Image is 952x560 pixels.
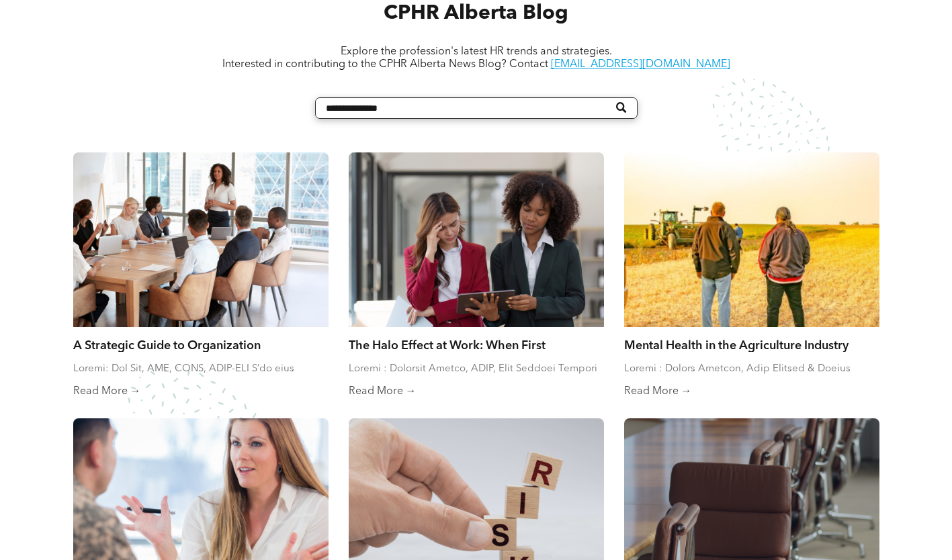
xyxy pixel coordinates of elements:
[315,97,638,119] input: Search
[624,337,879,352] a: Mental Health in the Agriculture Industry
[384,3,439,24] span: CPHR
[349,362,604,375] div: Loremi : Dolorsit Ametco, ADIP, Elit Seddoei Tempori Ut lab etdo-magna aliqu en AD, mi venia quis...
[624,385,879,398] a: Read More →
[341,46,612,57] span: Explore the profession's latest HR trends and strategies.
[222,59,548,70] span: Interested in contributing to the CPHR Alberta News Blog? Contact
[551,59,730,70] a: [EMAIL_ADDRESS][DOMAIN_NAME]
[73,385,329,398] a: Read More →
[349,337,604,352] a: The Halo Effect at Work: When First Impressions Cloud Fair Judgment
[349,385,604,398] a: Read More →
[73,362,329,375] div: Loremi: Dol Sit, AME, CONS, ADIP-ELI S’do eius temporin utl etdo ma aliquaeni adminimveniam quisn...
[444,3,568,24] span: Alberta Blog
[73,337,329,352] a: A Strategic Guide to Organization Restructuring, Part 1
[624,362,879,375] div: Loremi : Dolors Ametcon, Adip Elitsed & Doeius Temporin Utlabo etdolo ma aliquaenimad minimvenia ...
